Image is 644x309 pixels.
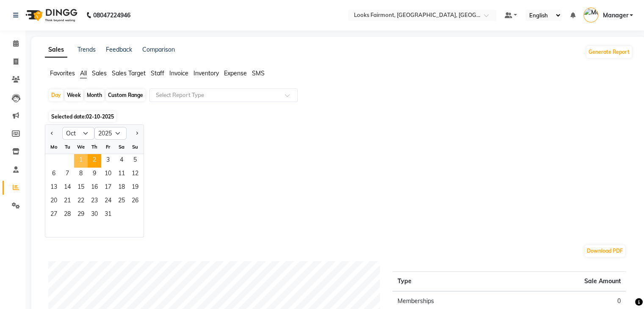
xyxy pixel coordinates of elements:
[128,154,142,168] span: 5
[128,140,142,154] div: Su
[101,181,115,195] span: 17
[106,46,132,53] a: Feedback
[101,154,115,168] span: 3
[88,208,101,222] div: Thursday, October 30, 2025
[47,168,61,181] span: 6
[128,168,142,181] div: Sunday, October 12, 2025
[61,168,74,181] span: 7
[61,181,74,195] div: Tuesday, October 14, 2025
[128,181,142,195] div: Sunday, October 19, 2025
[88,181,101,195] div: Thursday, October 16, 2025
[392,272,509,292] th: Type
[583,8,598,22] img: Manager
[74,181,88,195] span: 15
[74,168,88,181] div: Wednesday, October 8, 2025
[47,195,61,208] span: 20
[65,89,83,101] div: Week
[128,181,142,195] span: 19
[88,154,101,168] span: 2
[61,208,74,222] span: 28
[88,168,101,181] span: 9
[74,195,88,208] div: Wednesday, October 22, 2025
[115,154,128,168] div: Saturday, October 4, 2025
[169,69,188,77] span: Invoice
[62,127,94,140] select: Select month
[88,208,101,222] span: 30
[47,195,61,208] div: Monday, October 20, 2025
[224,69,247,77] span: Expense
[22,3,80,27] img: logo
[61,208,74,222] div: Tuesday, October 28, 2025
[47,208,61,222] div: Monday, October 27, 2025
[585,245,625,257] button: Download PDF
[47,181,61,195] div: Monday, October 13, 2025
[101,208,115,222] div: Friday, October 31, 2025
[74,140,88,154] div: We
[193,69,219,77] span: Inventory
[88,168,101,181] div: Thursday, October 9, 2025
[133,127,140,140] button: Next month
[101,140,115,154] div: Fr
[88,181,101,195] span: 16
[85,89,104,101] div: Month
[115,195,128,208] span: 25
[61,195,74,208] div: Tuesday, October 21, 2025
[61,168,74,181] div: Tuesday, October 7, 2025
[49,89,63,101] div: Day
[47,168,61,181] div: Monday, October 6, 2025
[74,168,88,181] span: 8
[128,168,142,181] span: 12
[86,113,114,120] span: 02-10-2025
[115,181,128,195] div: Saturday, October 18, 2025
[50,69,75,77] span: Favorites
[92,69,107,77] span: Sales
[101,154,115,168] div: Friday, October 3, 2025
[49,127,55,140] button: Previous month
[101,195,115,208] div: Friday, October 24, 2025
[94,127,127,140] select: Select year
[252,69,265,77] span: SMS
[115,195,128,208] div: Saturday, October 25, 2025
[74,208,88,222] div: Wednesday, October 29, 2025
[47,208,61,222] span: 27
[77,46,96,53] a: Trends
[61,195,74,208] span: 21
[74,208,88,222] span: 29
[93,3,130,27] b: 08047224946
[115,154,128,168] span: 4
[509,272,626,292] th: Sale Amount
[106,89,145,101] div: Custom Range
[112,69,146,77] span: Sales Target
[128,195,142,208] div: Sunday, October 26, 2025
[142,46,175,53] a: Comparison
[88,154,101,168] div: Thursday, October 2, 2025
[115,140,128,154] div: Sa
[101,181,115,195] div: Friday, October 17, 2025
[586,46,632,58] button: Generate Report
[101,168,115,181] span: 10
[74,154,88,168] span: 1
[61,181,74,195] span: 14
[47,140,61,154] div: Mo
[45,42,67,58] a: Sales
[88,140,101,154] div: Th
[61,140,74,154] div: Tu
[101,168,115,181] div: Friday, October 10, 2025
[101,208,115,222] span: 31
[115,168,128,181] div: Saturday, October 11, 2025
[74,181,88,195] div: Wednesday, October 15, 2025
[603,11,628,20] span: Manager
[115,168,128,181] span: 11
[101,195,115,208] span: 24
[88,195,101,208] span: 23
[115,181,128,195] span: 18
[151,69,164,77] span: Staff
[74,154,88,168] div: Wednesday, October 1, 2025
[128,195,142,208] span: 26
[80,69,87,77] span: All
[49,111,116,122] span: Selected date:
[88,195,101,208] div: Thursday, October 23, 2025
[74,195,88,208] span: 22
[128,154,142,168] div: Sunday, October 5, 2025
[47,181,61,195] span: 13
